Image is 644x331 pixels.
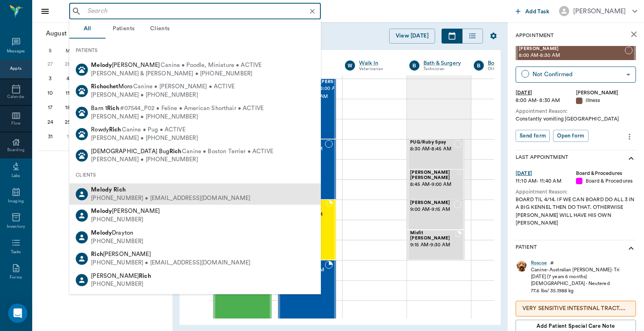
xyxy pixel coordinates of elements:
[91,251,151,257] span: [PERSON_NAME]
[91,259,250,267] div: [PHONE_NUMBER] • [EMAIL_ADDRESS][DOMAIN_NAME]
[105,19,142,39] button: Patients
[516,188,636,196] div: Appointment Reason:
[410,181,457,189] span: 8:45 AM - 9:00 AM
[516,115,636,123] div: Constantly vomiting [GEOGRAPHIC_DATA]
[10,66,21,72] div: Appts
[516,97,576,104] div: 8:00 AM - 8:30 AM
[69,42,321,59] div: PATIENTS
[122,126,186,134] span: Canine • Pug • ACTIVE
[62,58,73,70] div: Monday, July 28, 2025
[553,4,644,19] button: [PERSON_NAME]
[531,287,619,294] div: 77.6 lbs / 35.1988 kg
[410,241,455,249] span: 9:15 AM - 9:30 AM
[114,187,126,193] b: Rich
[139,273,151,279] b: Rich
[488,59,537,67] a: Board &Procedures
[91,83,118,90] b: Richochet
[10,275,22,281] div: Forms
[474,60,484,71] div: B
[109,127,121,133] b: Rich
[91,62,112,68] b: Melody
[359,59,397,67] a: Walk In
[68,28,86,39] span: 2025
[576,177,636,185] div: Board & Procedures
[7,48,25,54] div: Messages
[91,187,112,193] b: Melody
[423,59,462,67] a: Bath & Surgery
[623,130,636,144] button: more
[531,266,619,273] div: Canine - Australian [PERSON_NAME] - Tri
[407,169,465,200] div: NOT_CONFIRMED, 8:45 AM - 9:00 AM
[8,198,24,204] div: Imaging
[62,117,73,128] div: Monday, August 25, 2025
[573,6,626,16] div: [PERSON_NAME]
[85,6,318,17] input: Search
[576,97,636,104] div: Illness
[410,231,455,241] span: Misfit [PERSON_NAME]
[307,6,318,17] button: Clear
[41,45,59,57] div: S
[45,102,56,113] div: Sunday, August 17, 2025
[91,230,112,236] b: Melody
[69,19,105,39] button: All
[42,25,98,42] button: August2025
[519,46,625,52] span: [PERSON_NAME]
[120,104,264,113] span: #07544_P02 • Feline • American Shorthair • ACTIVE
[7,224,25,230] div: Inventory
[626,244,636,253] svg: show more
[410,200,454,206] span: [PERSON_NAME]
[11,249,21,255] div: Tasks
[516,170,576,177] div: [DATE]
[531,280,619,287] div: [DEMOGRAPHIC_DATA] - Neutered
[516,154,568,163] p: Last Appointment
[59,45,77,57] div: M
[516,108,636,115] div: Appointment Reason:
[62,87,73,99] div: Monday, August 11, 2025
[37,3,53,19] button: Close drawer
[407,230,465,260] div: BOOKED, 9:15 AM - 9:30 AM
[45,117,56,128] div: Sunday, August 24, 2025
[410,206,454,214] span: 9:00 AM - 9:15 AM
[91,156,273,164] div: [PERSON_NAME] • [PHONE_NUMBER]
[626,26,642,42] button: close
[533,70,623,79] div: Not Confirmed
[410,140,454,145] span: PUG/Ruby Spay
[531,260,547,266] a: Roscoe
[91,83,132,90] span: Moro
[91,230,133,236] span: Drayton
[45,58,56,70] div: Sunday, July 27, 2025
[45,131,56,142] div: Sunday, August 31, 2025
[516,32,554,40] p: Appointment
[91,216,160,224] div: [PHONE_NUMBER]
[182,147,273,156] span: Canine • Boston Terrier • ACTIVE
[62,102,73,113] div: Monday, August 18, 2025
[107,105,119,111] b: Rich
[91,62,160,68] span: [PERSON_NAME]
[516,89,576,97] div: [DATE]
[410,145,454,153] span: 8:30 AM - 8:45 AM
[389,29,435,44] button: View [DATE]
[409,60,419,71] div: B
[91,280,151,289] div: [PHONE_NUMBER]
[45,73,56,84] div: Sunday, August 3, 2025
[91,273,151,279] span: [PERSON_NAME]
[91,237,143,246] div: [PHONE_NUMBER]
[91,208,160,214] span: [PERSON_NAME]
[626,154,636,163] svg: show more
[45,87,56,99] div: Sunday, August 10, 2025
[576,170,636,177] div: Board &Procedures
[133,83,235,91] span: Canine • [PERSON_NAME] • ACTIVE
[359,66,397,73] div: Veterinarian
[576,89,636,97] div: [PERSON_NAME]
[91,134,198,143] div: [PERSON_NAME] • [PHONE_NUMBER]
[91,127,121,133] span: Rowdy
[91,69,262,78] div: [PERSON_NAME] & [PERSON_NAME] • [PHONE_NUMBER]
[550,260,554,266] div: #
[537,322,615,331] span: Add patient Special Care Note
[44,28,68,39] span: August
[516,260,528,272] img: Profile Image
